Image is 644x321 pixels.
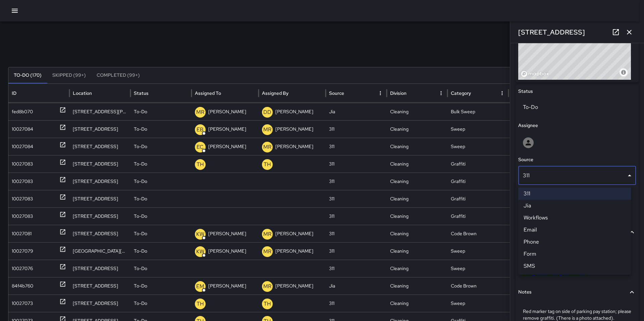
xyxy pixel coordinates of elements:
li: SMS [518,260,631,272]
li: Form [518,248,631,260]
li: Jia [518,200,631,212]
li: Workflows [518,212,631,224]
li: Email [518,224,631,236]
li: Phone [518,236,631,248]
li: 311 [518,188,631,200]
